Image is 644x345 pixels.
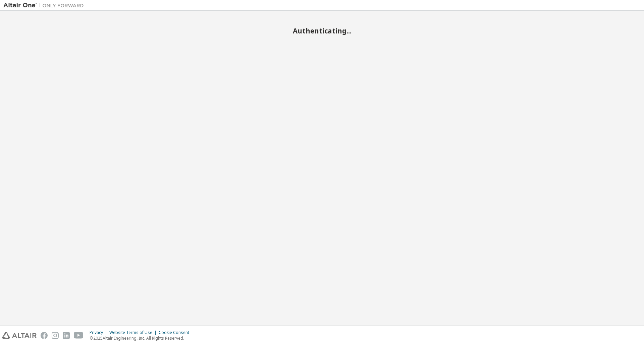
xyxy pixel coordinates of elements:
img: facebook.svg [41,332,48,339]
img: instagram.svg [52,332,59,339]
div: Cookie Consent [159,330,193,335]
h2: Authenticating... [3,26,641,35]
div: Privacy [90,330,109,335]
img: Altair One [3,2,87,9]
img: linkedin.svg [63,332,70,339]
div: Website Terms of Use [109,330,159,335]
img: youtube.svg [74,332,84,339]
img: altair_logo.svg [2,332,37,339]
p: © 2025 Altair Engineering, Inc. All Rights Reserved. [90,335,193,341]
